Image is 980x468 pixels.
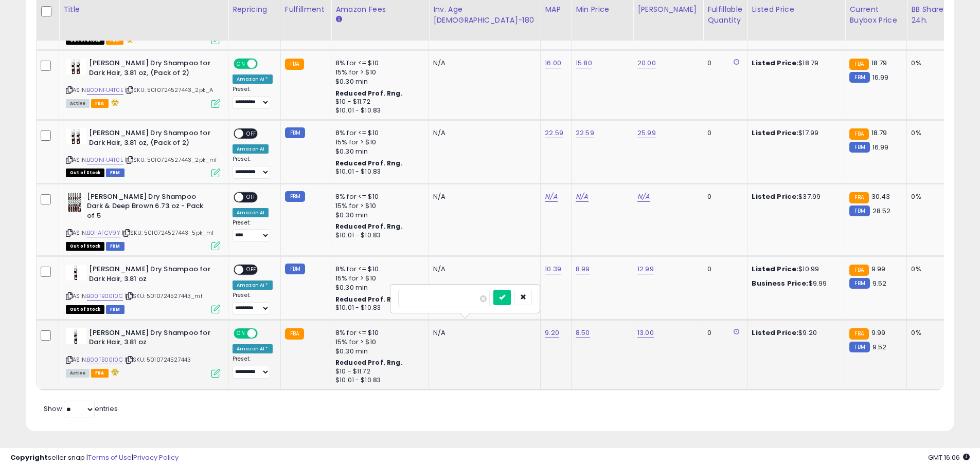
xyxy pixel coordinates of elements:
[545,58,561,68] a: 16.00
[243,129,260,138] span: OFF
[752,279,837,288] div: $9.99
[849,59,868,70] small: FBA
[872,206,891,216] span: 28.52
[233,355,273,379] div: Preset:
[335,106,421,115] div: $10.01 - $10.83
[707,192,739,201] div: 0
[89,328,214,350] b: [PERSON_NAME] Dry Shampoo for Dark Hair, 3.81 oz
[285,127,305,138] small: FBM
[433,4,536,26] div: Inv. Age [DEMOGRAPHIC_DATA]-180
[707,4,743,26] div: Fulfillable Quantity
[109,99,119,106] i: hazardous material
[66,128,86,144] img: 31-N2n7lWDL._SL40_.jpg
[849,72,869,83] small: FBM
[235,329,247,338] span: ON
[707,59,739,68] div: 0
[233,144,269,154] div: Amazon AI
[872,72,889,82] span: 16.99
[66,192,84,213] img: 51FX5iUvTLL._SL40_.jpg
[335,15,342,24] small: Amazon Fees.
[335,358,403,367] b: Reduced Prof. Rng.
[872,278,887,288] span: 9.52
[872,342,887,352] span: 9.52
[124,355,191,364] span: | SKU: 5010724527443
[124,292,203,300] span: | SKU: 5010724527443_mf
[87,292,123,301] a: B00TB00I0C
[335,59,421,68] div: 8% for <= $10
[285,59,304,70] small: FBA
[849,342,869,352] small: FBM
[871,58,887,68] span: 18.79
[66,99,90,108] span: All listings currently available for purchase on Amazon
[233,292,273,315] div: Preset:
[849,142,869,153] small: FBM
[576,264,590,274] a: 8.99
[256,60,273,68] span: OFF
[849,205,869,216] small: FBM
[66,265,86,280] img: 31JOay6KKgL._SL40_.jpg
[87,86,123,95] a: B00NFU4T0E
[91,369,109,378] span: FBA
[122,229,215,237] span: | SKU: 5010724527443_5pk_mf
[849,192,868,203] small: FBA
[66,59,86,74] img: 31-N2n7lWDL._SL40_.jpg
[66,128,220,176] div: ASIN:
[849,4,902,26] div: Current Buybox Price
[911,128,945,138] div: 0%
[233,219,273,242] div: Preset:
[235,60,247,68] span: ON
[285,264,305,274] small: FBM
[849,278,869,289] small: FBM
[335,77,421,86] div: $0.30 min
[66,328,220,377] div: ASIN:
[707,265,739,274] div: 0
[335,376,421,385] div: $10.01 - $10.83
[87,229,120,237] a: B01IAFCV9Y
[752,328,798,338] b: Listed Price:
[545,328,559,338] a: 9.20
[911,265,945,274] div: 0%
[335,147,421,156] div: $0.30 min
[433,192,532,201] div: N/A
[752,192,798,201] b: Listed Price:
[233,156,273,179] div: Preset:
[66,328,86,344] img: 31JOay6KKgL._SL40_.jpg
[707,328,739,338] div: 0
[637,58,656,68] a: 20.00
[233,280,273,290] div: Amazon AI *
[335,138,421,147] div: 15% for > $10
[66,369,90,378] span: All listings currently available for purchase on Amazon
[752,192,837,201] div: $37.99
[335,128,421,138] div: 8% for <= $10
[66,169,104,177] span: All listings that are currently out of stock and unavailable for purchase on Amazon
[10,453,48,462] strong: Copyright
[576,192,588,202] a: N/A
[707,128,739,138] div: 0
[752,58,798,68] b: Listed Price:
[88,453,132,462] a: Terms of Use
[335,328,421,338] div: 8% for <= $10
[871,192,890,201] span: 30.43
[335,295,403,304] b: Reduced Prof. Rng.
[911,328,945,338] div: 0%
[637,4,699,15] div: [PERSON_NAME]
[233,344,273,353] div: Amazon AI *
[637,192,650,202] a: N/A
[66,305,104,314] span: All listings that are currently out of stock and unavailable for purchase on Amazon
[871,264,886,274] span: 9.99
[335,338,421,347] div: 15% for > $10
[911,192,945,201] div: 0%
[335,367,421,376] div: $10 - $11.72
[106,242,124,251] span: FBM
[637,328,654,338] a: 13.00
[911,59,945,68] div: 0%
[752,264,798,274] b: Listed Price:
[285,191,305,202] small: FBM
[752,265,837,274] div: $10.99
[125,156,218,164] span: | SKU: 5010724527443_2pk_mf
[752,128,798,138] b: Listed Price:
[66,242,104,251] span: All listings that are currently out of stock and unavailable for purchase on Amazon
[433,265,532,274] div: N/A
[87,192,212,223] b: [PERSON_NAME] Dry Shampoo Dark & Deep Brown 6.73 oz - Pack of 5
[637,264,654,274] a: 12.99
